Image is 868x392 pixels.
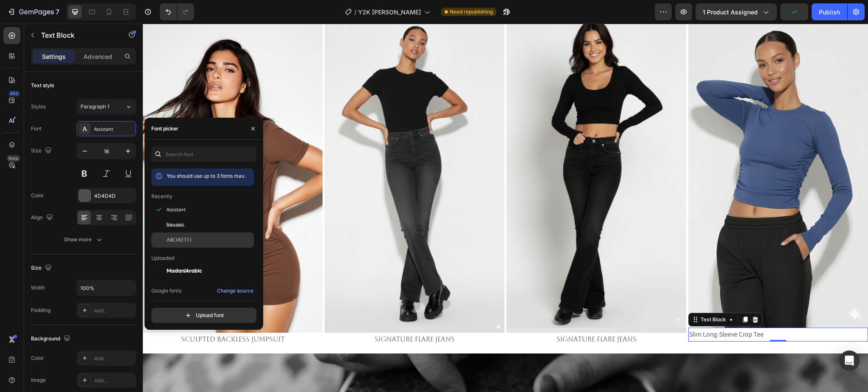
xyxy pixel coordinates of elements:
[56,7,59,17] p: 7
[819,8,840,17] div: Publish
[31,284,45,292] div: Width
[31,145,53,157] div: Size
[364,309,543,323] div: Rich Text Editor. Editing area: main
[31,82,54,89] div: Text style
[31,232,136,247] button: Show more
[143,24,868,392] iframe: Design area
[546,305,724,317] p: Slim Long-Sleeve Crop Tee
[77,99,136,114] button: Paragraph 1
[6,155,20,162] div: Beta
[94,192,134,200] div: 4D4D4D
[160,3,194,20] div: Undo/Redo
[31,192,44,199] div: Color
[151,254,174,262] p: Uploaded
[31,103,46,110] div: Styles
[8,90,20,97] div: 450
[184,311,224,320] div: Upload font
[94,355,134,362] div: Add...
[703,8,758,17] span: 1 product assigned
[556,292,585,300] div: Text Block
[217,287,253,295] div: Change source
[167,268,202,275] span: MadaniArabic
[77,280,136,295] input: Auto
[31,125,42,133] div: Font
[41,30,113,40] p: Text Block
[696,3,777,20] button: 1 product assigned
[450,8,493,16] span: Need republishing
[42,52,66,61] p: Settings
[64,235,103,244] div: Show more
[182,309,362,323] div: Rich Text Editor. Editing area: main
[94,125,134,133] div: Assistant
[151,287,181,295] p: Google fonts
[151,146,256,162] input: Search font
[151,125,178,133] div: Font picker
[354,8,356,17] span: /
[358,8,421,17] span: Y2K [PERSON_NAME]
[364,310,542,322] p: Signature Flare Jeans
[167,173,246,179] span: You should use up to 3 fonts max.
[3,3,63,20] button: 7
[545,304,725,318] div: Rich Text Editor. Editing area: main
[31,212,55,224] div: Align
[151,308,256,323] button: Upload font
[31,376,46,384] div: Image
[812,3,847,20] button: Publish
[167,221,184,229] span: Girassol
[167,236,192,244] span: Aboreto
[94,377,134,384] div: Add...
[183,310,361,322] p: Signature Flare Jeans
[31,354,44,362] div: Color
[31,306,50,314] div: Padding
[81,103,109,110] span: Paragraph 1
[839,351,860,371] div: Open Intercom Messenger
[31,333,72,345] div: Background
[217,286,254,296] button: Change source
[31,262,53,274] div: Size
[83,52,112,61] p: Advanced
[167,206,186,213] span: Assistant
[94,307,134,315] div: Add...
[151,193,172,200] p: Recently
